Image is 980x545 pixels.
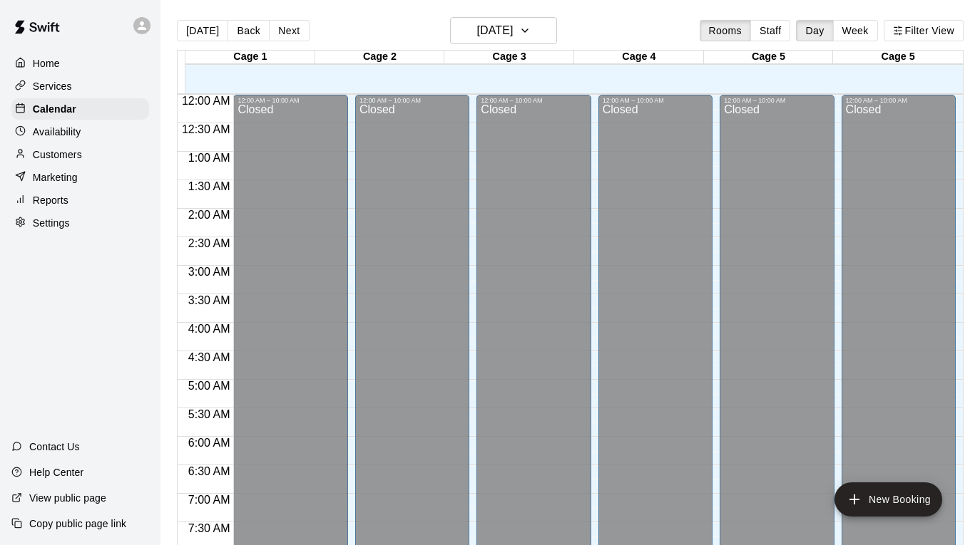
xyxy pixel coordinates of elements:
button: [DATE] [450,17,557,44]
span: 7:30 AM [185,522,234,534]
button: Week [833,20,878,41]
button: Day [796,20,833,41]
span: 4:00 AM [185,323,234,335]
button: Next [269,20,309,41]
p: Reports [33,193,68,207]
div: Cage 1 [185,51,315,64]
div: 12:00 AM – 10:00 AM [238,97,343,104]
a: Settings [11,212,149,234]
a: Reports [11,190,149,211]
div: Cage 3 [444,51,574,64]
div: 12:00 AM – 10:00 AM [724,97,830,104]
button: Staff [750,20,791,41]
span: 1:00 AM [185,152,234,164]
span: 5:30 AM [185,408,234,420]
button: add [834,482,942,517]
a: Services [11,76,149,97]
p: Home [33,56,60,71]
p: Calendar [33,102,76,116]
div: Cage 4 [574,51,704,64]
p: Customers [33,147,82,162]
span: 6:30 AM [185,465,234,477]
a: Home [11,53,149,74]
a: Availability [11,121,149,142]
p: Help Center [29,465,83,479]
span: 6:00 AM [185,437,234,449]
div: Cage 5 [704,51,834,64]
div: Cage 5 [833,51,963,64]
button: Back [228,20,270,41]
p: View public page [29,491,106,505]
span: 2:00 AM [185,209,234,221]
span: 2:30 AM [185,237,234,249]
span: 4:30 AM [185,351,234,363]
p: Marketing [33,170,78,185]
button: [DATE] [177,20,228,41]
p: Settings [33,216,70,230]
div: 12:00 AM – 10:00 AM [846,97,951,104]
span: 3:00 AM [185,266,234,278]
p: Copy public page link [29,517,126,531]
span: 7:00 AM [185,494,234,506]
a: Marketing [11,167,149,188]
span: 5:00 AM [185,380,234,392]
span: 3:30 AM [185,294,234,306]
p: Availability [33,125,81,139]
div: Cage 2 [315,51,445,64]
h6: [DATE] [476,21,513,41]
button: Rooms [700,20,751,41]
span: 1:30 AM [185,180,234,192]
a: Calendar [11,98,149,120]
div: 12:00 AM – 10:00 AM [603,97,708,104]
div: 12:00 AM – 10:00 AM [481,97,586,104]
p: Services [33,79,72,93]
button: Filter View [884,20,964,41]
span: 12:30 AM [178,123,234,135]
span: 12:00 AM [178,95,234,107]
p: Contact Us [29,440,80,454]
div: 12:00 AM – 10:00 AM [359,97,465,104]
a: Customers [11,144,149,165]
